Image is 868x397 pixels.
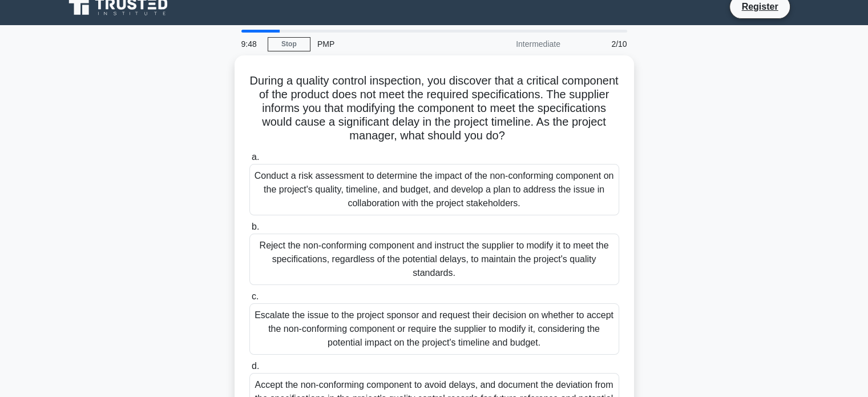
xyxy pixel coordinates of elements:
div: Conduct a risk assessment to determine the impact of the non-conforming component on the project'... [249,164,619,215]
div: Escalate the issue to the project sponsor and request their decision on whether to accept the non... [249,303,619,355]
span: d. [252,361,259,371]
div: 9:48 [235,33,268,55]
span: c. [252,291,259,301]
span: a. [252,152,259,162]
div: Reject the non-conforming component and instruct the supplier to modify it to meet the specificat... [249,234,619,285]
a: Stop [268,37,310,51]
div: Intermediate [467,33,567,55]
div: 2/10 [567,33,634,55]
h5: During a quality control inspection, you discover that a critical component of the product does n... [248,74,620,143]
div: PMP [310,33,467,55]
span: b. [252,222,259,231]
